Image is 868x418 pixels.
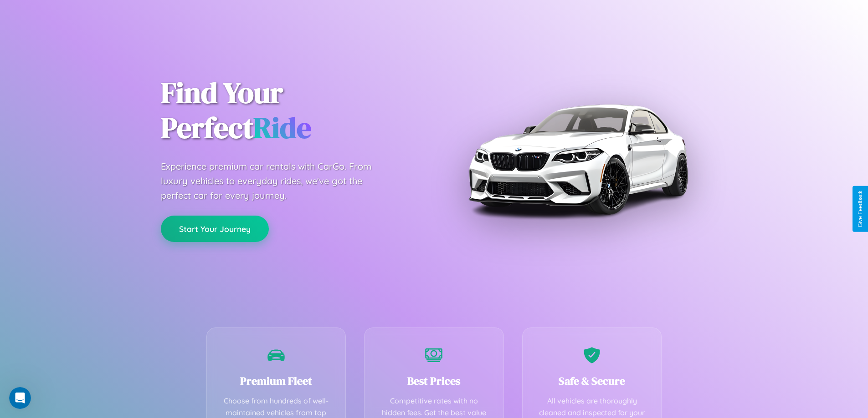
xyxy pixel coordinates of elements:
h1: Find Your Perfect [161,76,421,146]
img: Premium BMW car rental vehicle [464,45,692,273]
h3: Safe & Secure [536,373,648,388]
iframe: Intercom live chat [9,387,31,409]
p: Experience premium car rentals with CarGo. From luxury vehicles to everyday rides, we've got the ... [161,159,389,203]
span: Ride [253,108,311,147]
h3: Best Prices [378,373,490,388]
button: Start Your Journey [161,216,269,242]
h3: Premium Fleet [221,373,332,388]
div: Give Feedback [857,191,863,227]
